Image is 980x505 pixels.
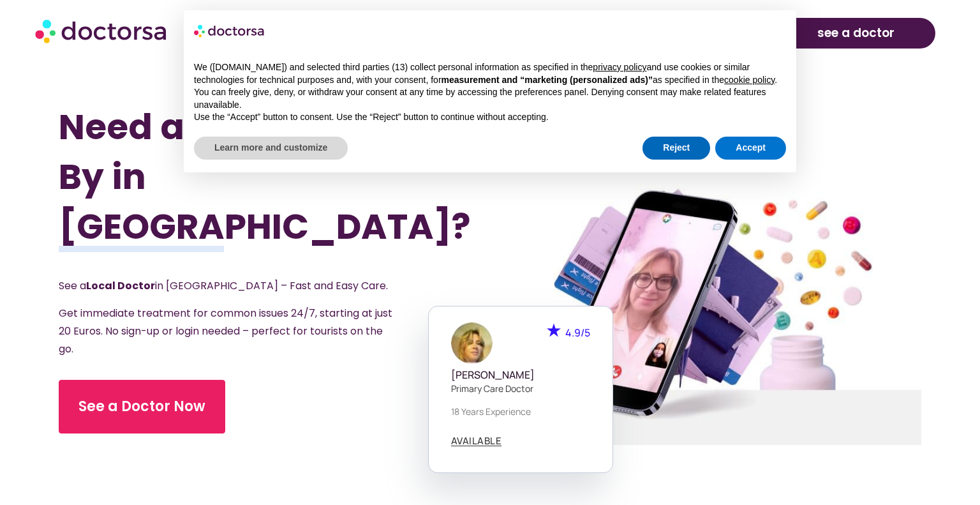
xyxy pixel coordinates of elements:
[194,86,786,111] p: You can freely give, deny, or withdraw your consent at any time by accessing the preferences pane...
[593,62,646,72] a: privacy policy
[715,137,786,160] button: Accept
[59,380,225,433] a: See a Doctor Now
[451,405,590,418] p: 18 years experience
[451,369,590,381] h5: [PERSON_NAME]
[776,18,935,49] a: see a doctor
[194,111,786,124] p: Use the “Accept” button to consent. Use the “Reject” button to continue without accepting.
[451,436,502,446] span: AVAILABLE
[451,382,590,395] p: Primary care doctor
[59,278,388,293] span: See a in [GEOGRAPHIC_DATA] – Fast and Easy Care.
[451,436,502,446] a: AVAILABLE
[442,75,653,85] strong: measurement and “marketing (personalized ads)”
[565,326,590,340] span: 4.9/5
[724,75,775,85] a: cookie policy
[59,102,425,252] h1: Need a Doctor Close By in [GEOGRAPHIC_DATA]?
[194,61,786,86] p: We ([DOMAIN_NAME]) and selected third parties (13) collect personal information as specified in t...
[86,278,155,293] strong: Local Doctor
[59,306,392,356] span: Get immediate treatment for common issues 24/7, starting at just 20 Euros. No sign-up or login ne...
[78,396,205,417] span: See a Doctor Now
[194,20,265,41] img: logo
[642,137,710,160] button: Reject
[194,137,348,160] button: Learn more and customize
[817,23,895,43] span: see a doctor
